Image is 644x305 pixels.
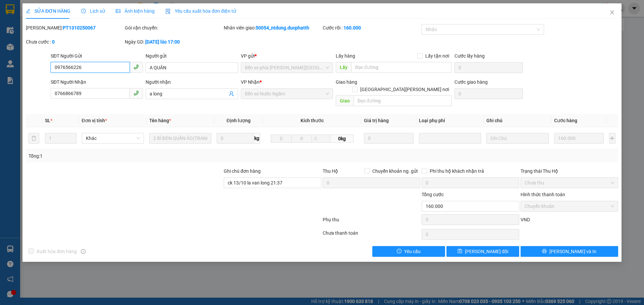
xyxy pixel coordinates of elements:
span: Khác [86,133,140,143]
input: Cước giao hàng [454,88,523,99]
div: Tổng: 1 [29,152,249,160]
div: Nhân viên giao: [224,24,321,31]
b: 50054_ntdung.ducphatth [256,25,309,30]
label: Ghi chú đơn hàng [224,168,261,174]
input: Dọc đường [351,62,452,73]
span: VP Nhận [241,79,260,85]
button: Close [603,3,622,22]
button: save[PERSON_NAME] đổi [446,246,519,257]
span: SỬA ĐƠN HÀNG [26,8,70,14]
span: Thu Hộ [323,168,338,174]
span: [PERSON_NAME] đổi [465,248,508,255]
b: 160.000 [343,25,361,30]
span: Giá trị hàng [364,118,389,123]
span: Lấy [336,62,351,73]
span: printer [542,249,547,254]
div: Ngày GD: [125,38,222,46]
b: 0 [52,39,55,45]
span: [PERSON_NAME] và In [549,248,596,255]
span: Cước hàng [554,118,577,123]
input: Ghi Chú [486,133,548,144]
div: Cước rồi : [323,24,420,31]
div: VP gửi [241,52,333,60]
span: SL [45,118,50,123]
span: picture [116,9,120,13]
input: Dọc đường [354,95,452,106]
span: Phí thu hộ khách nhận trả [427,167,487,175]
input: Cước lấy hàng [454,62,523,73]
span: Kích thước [301,118,324,123]
div: SĐT Người Nhận [51,78,143,86]
button: exclamation-circleYêu cầu [372,246,445,257]
span: Yêu cầu xuất hóa đơn điện tử [165,8,236,14]
label: Cước lấy hàng [454,53,485,59]
span: Ảnh kiện hàng [116,8,155,14]
b: [DATE] lúc 17:00 [145,39,180,45]
span: clock-circle [81,9,86,13]
span: Giao [336,95,354,106]
span: [GEOGRAPHIC_DATA][PERSON_NAME] nơi [358,86,452,93]
th: Loại phụ phí [416,114,484,127]
span: phone [133,90,139,96]
div: Gói vận chuyển: [125,24,222,31]
span: kg [254,133,260,144]
span: Tên hàng [149,118,171,123]
span: Chuyển khoản ng. gửi [370,167,420,175]
div: [PERSON_NAME]: [26,24,123,31]
span: 0kg [330,135,353,143]
span: user-add [229,91,234,96]
div: Trạng thái Thu Hộ [521,167,618,175]
span: Lịch sử [81,8,105,14]
b: PT1310250067 [63,25,96,30]
span: Bến xe phía Tây Thanh Hóa [245,63,329,73]
input: 0 [364,133,414,144]
span: Bến xe Nước Ngầm [245,89,329,99]
span: Lấy hàng [336,53,355,59]
span: phone [133,64,139,70]
button: printer[PERSON_NAME] và In [521,246,618,257]
span: Chưa thu [525,178,614,188]
span: edit [26,9,31,13]
span: save [458,249,462,254]
input: C [312,135,330,143]
span: close [609,10,615,15]
div: Người gửi [146,52,238,60]
span: Định lượng [226,118,250,123]
label: Hình thức thanh toán [521,192,565,197]
input: Ghi chú đơn hàng [224,177,321,188]
span: Xuất hóa đơn hàng [34,248,79,255]
div: Chưa cước : [26,38,123,46]
label: Cước giao hàng [454,79,488,85]
button: delete [29,133,39,144]
button: plus [609,133,615,144]
img: icon [165,9,171,14]
div: Chưa thanh toán [322,229,421,241]
span: exclamation-circle [397,249,401,254]
input: D [271,135,291,143]
input: VD: Bàn, Ghế [149,133,211,144]
div: Người nhận [146,78,238,86]
th: Ghi chú [484,114,551,127]
input: R [291,135,312,143]
div: SĐT Người Gửi [51,52,143,60]
input: 0 [554,133,604,144]
span: Yêu cầu [404,248,421,255]
span: Lấy tận nơi [423,52,452,60]
span: Tổng cước [422,192,444,197]
span: Đơn vị tính [82,118,107,123]
span: Giao hàng [336,79,357,85]
div: Phụ thu [322,216,421,228]
span: Chuyển khoản [525,201,614,211]
span: info-circle [81,249,86,254]
span: VND [521,217,530,222]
